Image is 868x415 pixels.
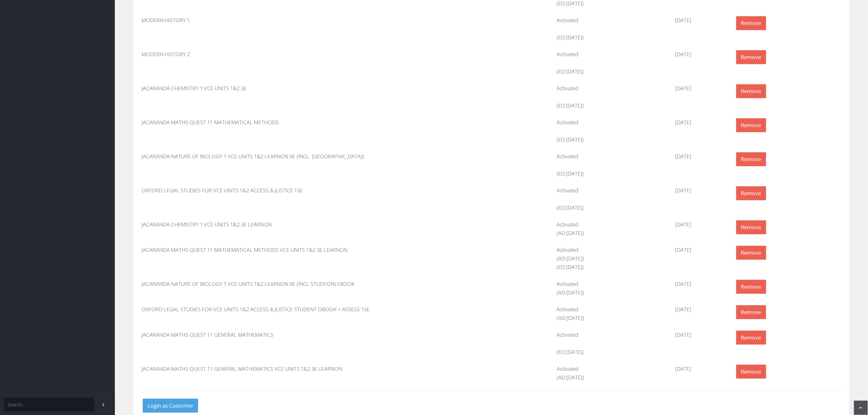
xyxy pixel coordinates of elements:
[551,331,669,356] div: Activated (ED:[DATE])
[551,50,669,76] div: Activated (ED:[DATE])
[551,365,669,382] div: Activated (AD:[DATE])
[135,186,432,195] div: OXFORD LEGAL STUDIES FOR VCE UNITS 1&2 ACCESS & JUSTICE 15E
[135,280,432,288] div: JACARANDA NATURE OF BIOLOGY 1 VCE UNITS 1&2 LEARNON 6E (INCL STUDYON) EBOOK
[736,331,766,345] a: Remove
[143,399,198,413] button: Login as Customer
[669,246,729,254] div: [DATE]
[736,152,766,166] a: Remove
[551,16,669,42] div: Activated (ED:[DATE])
[736,118,766,132] a: Remove
[669,280,729,288] div: [DATE]
[669,50,729,59] div: [DATE]
[736,186,766,201] a: Remove
[669,365,729,373] div: [DATE]
[669,118,729,127] div: [DATE]
[736,280,766,294] a: Remove
[669,305,729,314] div: [DATE]
[551,118,669,144] div: Activated (ED:[DATE])
[669,186,729,195] div: [DATE]
[669,152,729,161] div: [DATE]
[551,220,669,237] div: Activated (AD:[DATE])
[551,280,669,297] div: Activated (AD:[DATE])
[551,246,669,271] div: Activated (AD:[DATE]) (ED:[DATE])
[669,331,729,339] div: [DATE]
[736,365,766,379] a: Remove
[135,305,432,314] div: OXFORD LEGAL STUDIES FOR VCE UNITS 1&2 ACCESS & JUSTICE STUDENT OBOOK + ASSESS 15E
[736,50,766,64] a: Remove
[135,246,432,254] div: JACARANDA MATHS QUEST 11 MATHEMATICAL METHODS VCE UNITS 1&2 3E LEARNON
[669,16,729,25] div: [DATE]
[135,118,432,127] div: JACARANDA MATHS QUEST 11 MATHEMATICAL METHODS
[736,84,766,98] a: Remove
[736,246,766,260] a: Remove
[669,220,729,229] div: [DATE]
[736,16,766,30] a: Remove
[736,305,766,319] a: Remove
[551,84,669,110] div: Activated (ED:[DATE])
[736,220,766,235] a: Remove
[135,16,432,25] div: MODERN HISTORY 1
[4,398,94,411] input: Search...
[551,152,669,178] div: Activated (ED:[DATE])
[135,50,432,59] div: MODERN HISTORY 2
[551,186,669,212] div: Activated (ED:[DATE])
[135,152,432,161] div: JACARANDA NATURE OF BIOLOGY 1 VCE UNITS 1&2 LEARNON 6E (INCL. [GEOGRAPHIC_DATA])
[669,84,729,93] div: [DATE]
[135,220,432,229] div: JACARANDA CHEMISTRY 1 VCE UNITS 1&2 3E LEARNON
[135,365,432,373] div: JACARANDA MATHS QUEST 11 GENERAL MATHEMATICS VCE UNITS 1&2 3E LEARNON
[135,331,432,339] div: JACARANDA MATHS QUEST 11 GENERAL MATHEMATICS
[551,305,669,322] div: Activated (AD:[DATE])
[135,84,432,93] div: JACARANDA CHEMISTRY 1 VCE UNITS 1&2 3E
